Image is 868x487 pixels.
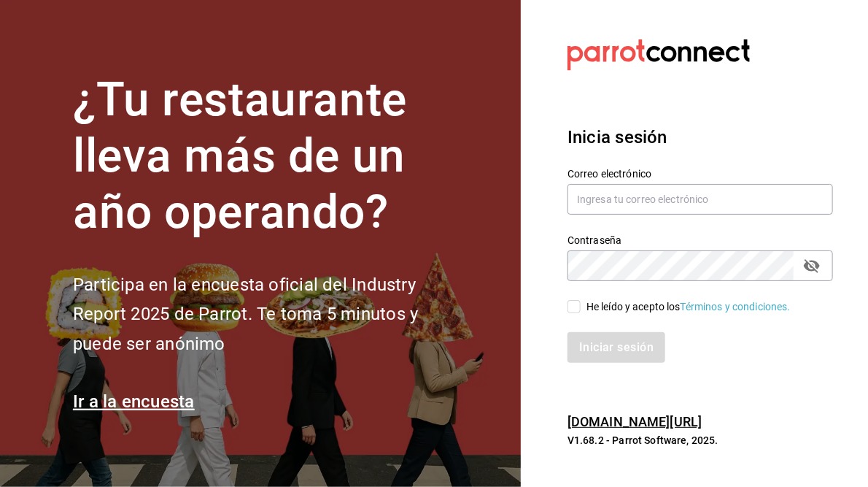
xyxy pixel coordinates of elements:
h2: Participa en la encuesta oficial del Industry Report 2025 de Parrot. Te toma 5 minutos y puede se... [73,270,467,359]
a: Términos y condiciones. [681,301,791,312]
h1: ¿Tu restaurante lleva más de un año operando? [73,72,467,240]
p: V1.68.2 - Parrot Software, 2025. [567,433,833,448]
a: Ir a la encuesta [73,391,195,412]
div: He leído y acepto los [586,299,791,315]
label: Correo electrónico [567,169,833,180]
h3: Inicia sesión [567,124,833,150]
input: Ingresa tu correo electrónico [567,184,833,215]
button: passwordField [799,253,824,278]
a: [DOMAIN_NAME][URL] [567,414,702,429]
label: Contraseña [567,236,833,246]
